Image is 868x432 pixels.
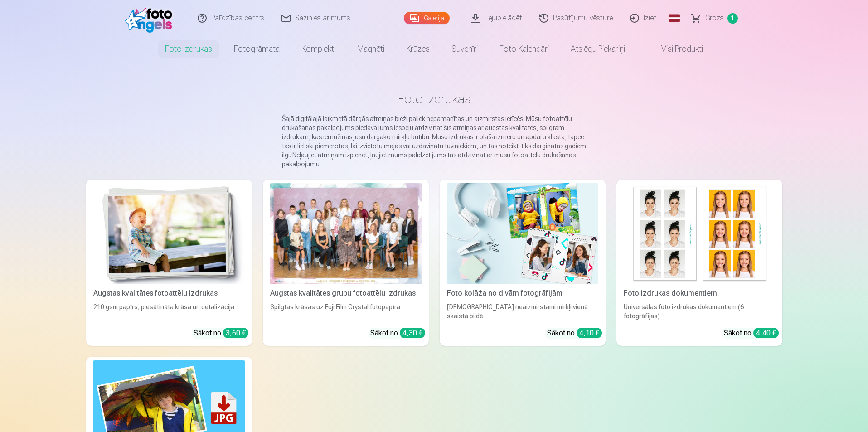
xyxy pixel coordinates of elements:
[223,36,291,62] a: Fotogrāmata
[346,36,395,62] a: Magnēti
[395,36,441,62] a: Krūzes
[443,288,602,299] div: Foto kolāža no divām fotogrāfijām
[263,180,429,346] a: Augstas kvalitātes grupu fotoattēlu izdrukasSpilgtas krāsas uz Fuji Film Crystal fotopapīraSākot ...
[705,13,724,24] span: Grozs
[547,328,602,339] div: Sākot no
[753,328,779,338] div: 4,40 €
[616,180,782,346] a: Foto izdrukas dokumentiemFoto izdrukas dokumentiemUniversālas foto izdrukas dokumentiem (6 fotogr...
[727,13,738,24] span: 1
[620,288,779,299] div: Foto izdrukas dokumentiem
[441,36,489,62] a: Suvenīri
[443,302,602,320] div: [DEMOGRAPHIC_DATA] neaizmirstami mirkļi vienā skaistā bildē
[90,288,248,299] div: Augstas kvalitātes fotoattēlu izdrukas
[577,328,602,338] div: 4,10 €
[440,180,606,346] a: Foto kolāža no divām fotogrāfijāmFoto kolāža no divām fotogrāfijām[DEMOGRAPHIC_DATA] neaizmirstam...
[447,183,598,284] img: Foto kolāža no divām fotogrāfijām
[194,328,248,339] div: Sākot no
[282,114,587,169] p: Šajā digitālajā laikmetā dārgās atmiņas bieži paliek nepamanītas un aizmirstas ierīcēs. Mūsu foto...
[291,36,346,62] a: Komplekti
[90,302,248,320] div: 210 gsm papīrs, piesātināta krāsa un detalizācija
[267,302,425,320] div: Spilgtas krāsas uz Fuji Film Crystal fotopapīra
[404,12,450,24] a: Galerija
[370,328,425,339] div: Sākot no
[223,328,248,338] div: 3,60 €
[86,180,252,346] a: Augstas kvalitātes fotoattēlu izdrukasAugstas kvalitātes fotoattēlu izdrukas210 gsm papīrs, piesā...
[93,183,245,284] img: Augstas kvalitātes fotoattēlu izdrukas
[489,36,560,62] a: Foto kalendāri
[267,288,425,299] div: Augstas kvalitātes grupu fotoattēlu izdrukas
[93,91,775,107] h1: Foto izdrukas
[724,328,779,339] div: Sākot no
[400,328,425,338] div: 4,30 €
[620,302,779,320] div: Universālas foto izdrukas dokumentiem (6 fotogrāfijas)
[636,36,714,62] a: Visi produkti
[154,36,223,62] a: Foto izdrukas
[125,4,177,33] img: /fa1
[560,36,636,62] a: Atslēgu piekariņi
[624,183,775,284] img: Foto izdrukas dokumentiem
